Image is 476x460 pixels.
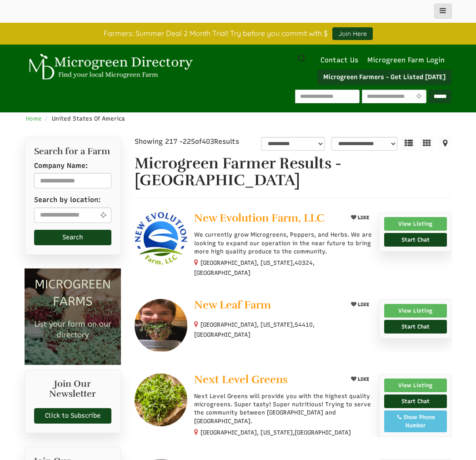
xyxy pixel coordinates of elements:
[135,299,187,352] img: New Leaf Farm
[194,269,251,277] span: [GEOGRAPHIC_DATA]
[34,230,112,245] button: Search
[98,212,108,218] i: Use Current Location
[194,373,288,386] span: Next Level Greens
[194,392,372,425] p: Next Level Greens will provide you with the highest quality microgreens. Super tasty! Super nutri...
[194,259,315,276] small: [GEOGRAPHIC_DATA], [US_STATE], ,
[135,137,241,147] div: Showing 217 - of Results
[183,137,195,146] span: 225
[316,56,363,64] a: Contact Us
[135,212,187,265] img: New Evolution Farm, LLC
[348,212,372,223] button: LIKE
[194,212,341,226] a: New Evolution Farm, LLC
[414,94,424,100] i: Use Current Location
[356,302,369,308] span: LIKE
[384,320,446,334] a: Start Chat
[356,376,369,382] span: LIKE
[348,299,372,310] button: LIKE
[384,217,446,231] a: View Listing
[34,147,112,157] h2: Search for a Farm
[34,195,100,205] label: Search by location:
[52,115,125,122] span: United States Of America
[34,379,112,404] h2: Join Our Newsletter
[135,374,187,426] img: Next Level Greens
[194,231,372,256] p: We currently grow Microgreens, Peppers, and Herbs. We are looking to expand our operation in the ...
[384,233,446,247] a: Start Chat
[200,429,351,436] small: [GEOGRAPHIC_DATA], [US_STATE],
[356,215,369,221] span: LIKE
[348,374,372,385] button: LIKE
[317,70,451,85] a: Microgreen Farmers - Get Listed [DATE]
[18,27,459,40] div: Farmers: Summer Deal 2 Month Trial! Try before you commit with $
[194,374,341,388] a: Next Level Greens
[331,137,397,151] select: sortbox-1
[384,394,446,408] a: Start Chat
[261,137,325,151] select: overall_rating_filter-1
[295,259,313,267] span: 40324
[34,161,88,171] label: Company Name:
[194,331,251,339] span: [GEOGRAPHIC_DATA]
[332,27,373,40] a: Join Here
[194,321,315,338] small: [GEOGRAPHIC_DATA], [US_STATE], ,
[194,299,341,313] a: New Leaf Farm
[25,54,195,80] img: Microgreen Directory
[194,298,271,312] span: New Leaf Farm
[295,429,351,437] span: [GEOGRAPHIC_DATA]
[384,379,446,392] a: View Listing
[367,56,449,64] a: Microgreen Farm Login
[384,304,446,318] a: View Listing
[295,321,313,329] span: 54410
[194,211,324,225] span: New Evolution Farm, LLC
[202,137,214,146] span: 403
[135,155,452,189] h1: Microgreen Farmer Results - [GEOGRAPHIC_DATA]
[389,413,441,430] div: Show Phone Number
[25,268,121,365] img: Microgreen Farms list your microgreen farm today
[26,115,42,122] a: Home
[34,408,112,424] a: Click to Subscribe
[434,4,452,19] button: main_menu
